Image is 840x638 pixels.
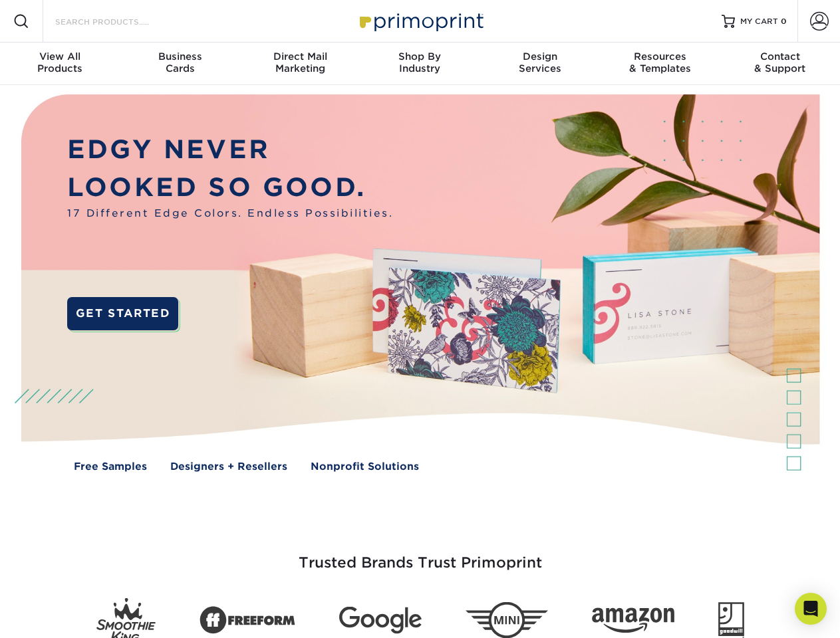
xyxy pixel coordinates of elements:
span: Shop By [360,51,480,62]
div: & Support [720,51,840,74]
p: EDGY NEVER [67,131,393,169]
img: Primoprint [354,7,487,35]
p: LOOKED SO GOOD. [67,169,393,207]
iframe: Google Customer Reviews [3,597,113,633]
h3: Trusted Brands Trust Primoprint [31,522,809,587]
a: Designers + Resellers [170,459,287,475]
a: Resources& Templates [600,43,720,85]
a: BusinessCards [120,43,239,85]
span: Design [480,51,600,62]
span: Resources [600,51,720,62]
div: Marketing [240,51,360,74]
div: Cards [120,51,239,74]
div: Services [480,51,600,74]
span: Contact [720,51,840,62]
input: SEARCH PRODUCTS..... [54,13,184,29]
a: Contact& Support [720,43,840,85]
span: Business [120,51,239,62]
a: Free Samples [74,459,147,475]
a: DesignServices [480,43,600,85]
a: Shop ByIndustry [360,43,480,85]
a: GET STARTED [67,297,178,330]
img: Google [339,607,422,634]
img: Goodwill [718,602,744,638]
span: 17 Different Edge Colors. Endless Possibilities. [67,206,393,221]
a: Nonprofit Solutions [311,459,419,475]
div: & Templates [600,51,720,74]
div: Open Intercom Messenger [795,593,827,625]
span: 0 [781,17,787,26]
span: MY CART [740,16,778,27]
span: Direct Mail [240,51,360,62]
div: Industry [360,51,480,74]
a: Direct MailMarketing [240,43,360,85]
img: Amazon [592,608,674,633]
